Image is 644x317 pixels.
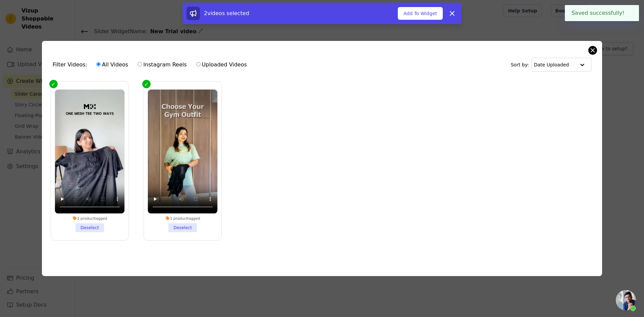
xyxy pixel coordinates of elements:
[204,10,249,16] span: 2 videos selected
[565,5,639,21] div: Saved successfully!
[589,46,597,54] button: Close modal
[148,216,217,221] div: 1 product tagged
[53,57,251,72] div: Filter Videos:
[511,58,592,72] div: Sort by:
[398,7,443,20] button: Add To Widget
[137,60,187,69] label: Instagram Reels
[96,60,128,69] label: All Videos
[196,60,247,69] label: Uploaded Videos
[625,9,632,17] button: Close
[55,216,124,221] div: 1 product tagged
[616,290,636,310] div: Open chat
